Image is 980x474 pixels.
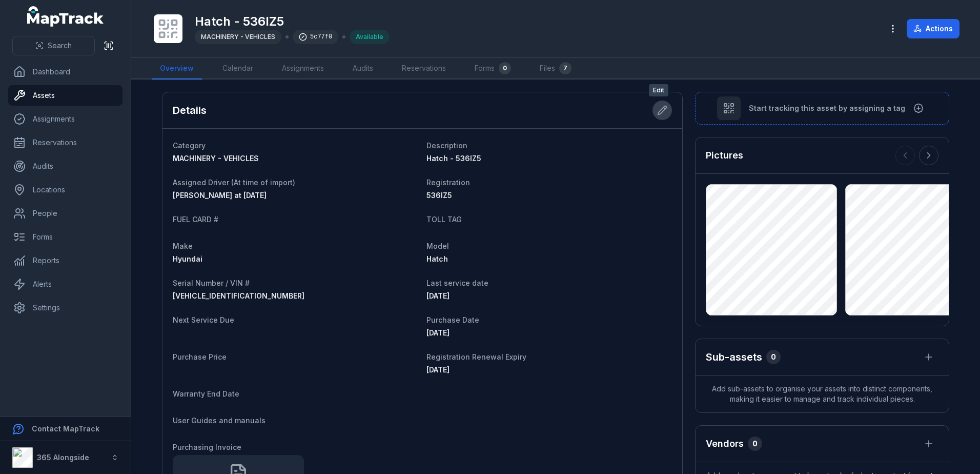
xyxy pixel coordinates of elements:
[766,350,781,364] div: 0
[152,58,202,80] a: Overview
[173,315,234,324] span: Next Service Due
[426,365,450,374] time: 13/06/2026, 10:00:00 am
[426,365,450,374] span: [DATE]
[499,62,511,74] div: 0
[8,85,122,106] a: Assets
[344,58,381,80] a: Audits
[8,250,122,271] a: Reports
[426,291,450,300] span: [DATE]
[173,279,250,287] span: Serial Number / VIN #
[27,6,104,27] a: MapTrack
[394,58,454,80] a: Reservations
[8,227,122,247] a: Forms
[173,242,193,250] span: Make
[274,58,332,80] a: Assignments
[173,254,202,263] span: Hyundai
[706,148,743,163] h3: Pictures
[706,437,744,451] h3: Vendors
[426,328,450,337] span: [DATE]
[907,19,959,38] button: Actions
[532,58,580,80] a: Files7
[426,215,462,224] span: TOLL TAG
[749,103,905,113] span: Start tracking this asset by assigning a tag
[173,291,304,300] span: [VEHICLE_IDENTIFICATION_NUMBER]
[706,350,762,364] h2: Sub-assets
[350,30,390,44] div: Available
[8,298,122,318] a: Settings
[173,154,259,163] span: MACHINERY - VEHICLES
[696,376,949,412] span: Add sub-assets to organise your assets into distinct components, making it easier to manage and t...
[695,92,949,125] button: Start tracking this asset by assigning a tag
[559,62,571,74] div: 7
[426,352,526,361] span: Registration Renewal Expiry
[214,58,261,80] a: Calendar
[173,141,206,150] span: Category
[8,62,122,82] a: Dashboard
[426,141,467,150] span: Description
[426,328,450,337] time: 16/05/2024, 10:00:00 am
[748,437,762,451] div: 0
[426,178,470,187] span: Registration
[32,424,99,433] strong: Contact MapTrack
[649,84,668,96] span: Edit
[8,203,122,224] a: People
[426,191,452,200] span: 536IZ5
[293,30,338,44] div: 5c77f0
[426,154,481,163] span: Hatch - 536IZ5
[466,58,519,80] a: Forms0
[173,178,295,187] span: Assigned Driver (At time of import)
[173,389,239,398] span: Warranty End Date
[195,13,390,30] h1: Hatch - 536IZ5
[201,33,275,41] span: MACHINERY - VEHICLES
[426,279,488,287] span: Last service date
[173,416,266,425] span: User Guides and manuals
[426,242,449,250] span: Model
[426,291,450,300] time: 12/06/2025, 12:00:00 am
[426,315,479,324] span: Purchase Date
[8,156,122,176] a: Audits
[48,41,72,51] span: Search
[173,103,207,117] h2: Details
[173,352,227,361] span: Purchase Price
[8,109,122,129] a: Assignments
[173,215,218,224] span: FUEL CARD #
[8,274,122,294] a: Alerts
[12,36,95,55] button: Search
[426,254,448,263] span: Hatch
[173,191,267,200] span: [PERSON_NAME] at [DATE]
[173,443,241,451] span: Purchasing Invoice
[8,132,122,153] a: Reservations
[8,180,122,200] a: Locations
[37,453,89,462] strong: 365 Alongside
